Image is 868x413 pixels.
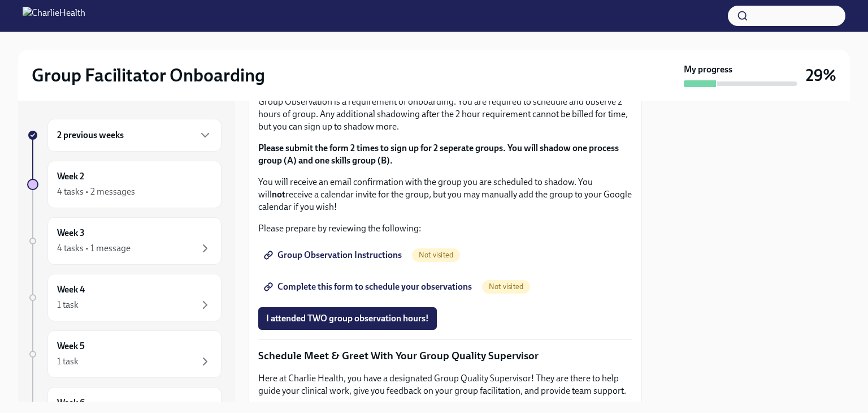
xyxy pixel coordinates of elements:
p: Please prepare by reviewing the following: [258,222,632,235]
span: Group Observation Instructions [266,249,402,261]
h6: 2 previous weeks [57,129,124,141]
h2: Group Facilitator Onboarding [32,64,265,87]
h6: Week 6 [57,397,85,409]
h3: 29% [806,65,836,85]
span: Not visited [412,251,460,259]
button: I attended TWO group observation hours! [258,307,437,330]
span: Complete this form to schedule your observations [266,281,472,292]
div: 4 tasks • 2 messages [57,186,135,198]
a: Week 24 tasks • 2 messages [27,161,222,208]
p: Group Observation is a requirement of onboarding. You are required to schedule and observe 2 hour... [258,96,632,133]
p: Here at Charlie Health, you have a designated Group Quality Supervisor! They are there to help gu... [258,372,632,397]
a: Complete this form to schedule your observations [258,276,480,298]
h6: Week 2 [57,170,84,183]
h6: Week 4 [57,283,85,296]
h6: Week 5 [57,340,85,352]
strong: My progress [684,63,732,76]
a: Week 51 task [27,330,222,378]
strong: Please submit the form 2 times to sign up for 2 seperate groups. You will shadow one process grou... [258,143,619,166]
p: You will receive an email confirmation with the group you are scheduled to shadow. You will recei... [258,176,632,213]
p: Schedule Meet & Greet With Your Group Quality Supervisor [258,349,632,363]
span: I attended TWO group observation hours! [266,313,429,324]
span: Not visited [482,282,530,291]
div: 1 task [57,355,79,368]
h6: Week 3 [57,227,85,239]
div: 1 task [57,299,79,311]
img: CharlieHealth [23,7,85,25]
a: Group Observation Instructions [258,244,410,266]
div: 2 previous weeks [47,119,222,152]
strong: not [272,189,285,200]
div: 4 tasks • 1 message [57,242,131,255]
a: Week 34 tasks • 1 message [27,217,222,265]
a: Week 41 task [27,274,222,321]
